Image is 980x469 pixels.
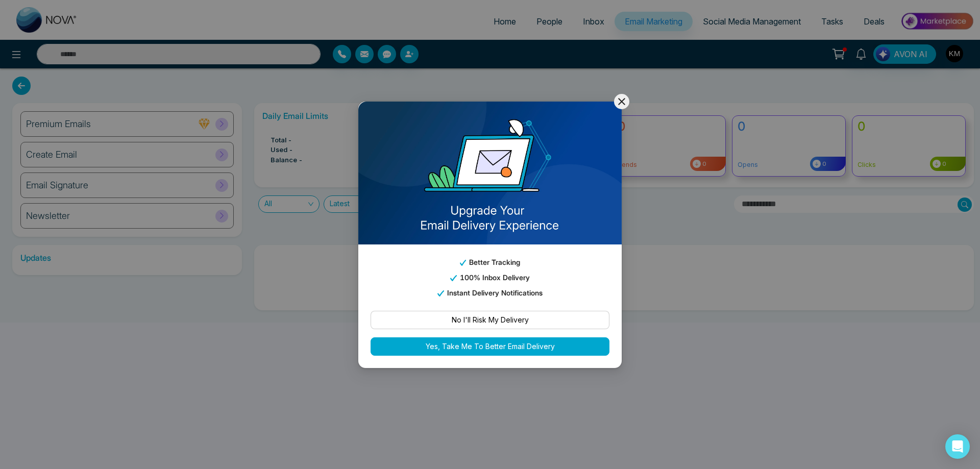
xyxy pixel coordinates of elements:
img: tick_email_template.svg [437,290,444,296]
p: Better Tracking [371,256,609,267]
img: tick_email_template.svg [460,260,466,265]
button: Yes, Take Me To Better Email Delivery [371,337,609,355]
div: Open Intercom Messenger [945,434,970,459]
button: No I'll Risk My Delivery [371,310,609,329]
img: email_template_bg.png [358,102,622,244]
p: Instant Delivery Notifications [371,287,609,298]
img: tick_email_template.svg [450,275,456,281]
p: 100% Inbox Delivery [371,271,609,283]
